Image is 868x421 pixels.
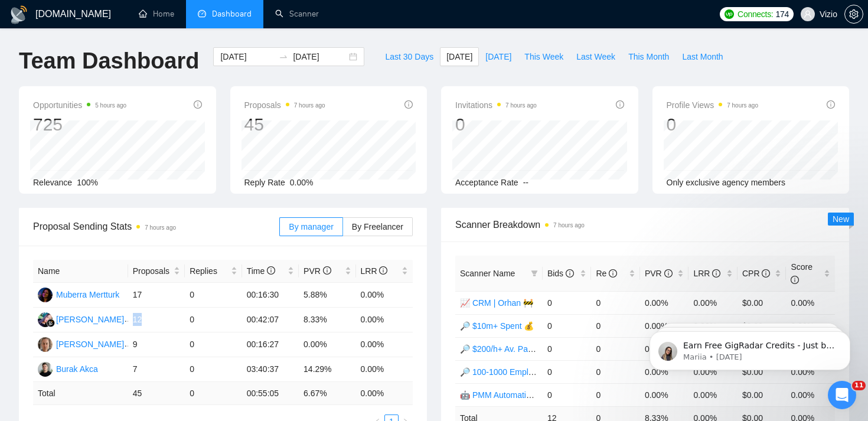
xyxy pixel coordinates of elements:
span: user [804,10,812,18]
time: 7 hours ago [294,102,325,109]
span: LRR [693,269,720,278]
th: Name [33,260,128,283]
a: homeHome [139,9,174,19]
span: Invitations [455,98,537,112]
time: 7 hours ago [553,222,585,229]
div: Burak Akca [56,363,98,376]
span: info-circle [762,269,770,278]
a: 🔎 $200/h+ Av. Payers 💸 [460,344,556,354]
td: 0 [185,332,242,357]
a: setting [844,9,863,19]
button: [DATE] [440,47,479,66]
span: info-circle [566,269,574,278]
span: info-circle [712,269,720,278]
td: 0.00% [356,308,413,332]
span: New [833,214,849,224]
span: info-circle [404,100,413,109]
button: Last Month [676,47,729,66]
span: [DATE] [446,50,472,63]
a: MMMuberra Mertturk [38,289,119,299]
span: By manager [289,222,333,231]
span: info-circle [791,276,799,284]
span: Replies [190,265,228,278]
h1: Team Dashboard [19,47,199,75]
div: Muberra Mertturk [56,288,119,301]
td: 0.00% [356,357,413,382]
td: 00:16:27 [242,332,299,357]
td: 0 [543,337,592,360]
td: 00:16:30 [242,283,299,308]
span: Connects: [738,8,773,21]
span: info-circle [323,266,331,275]
td: 0 [543,360,592,383]
span: 100% [77,178,98,187]
td: 0.00% [786,383,835,406]
button: This Week [518,47,570,66]
th: Replies [185,260,242,283]
span: swap-right [279,52,288,61]
span: Acceptance Rate [455,178,518,187]
span: Proposal Sending Stats [33,219,279,234]
span: 11 [852,381,866,390]
img: logo [9,5,28,24]
td: 0 [591,314,640,337]
span: Scanner Name [460,269,515,278]
time: 7 hours ago [145,224,176,231]
span: info-circle [609,269,617,278]
img: gigradar-bm.png [47,319,55,327]
div: 0 [667,113,759,136]
td: 12 [128,308,185,332]
img: SM [38,312,53,327]
img: upwork-logo.png [725,9,734,19]
span: info-circle [664,269,673,278]
td: 0.00% [688,383,738,406]
button: Last 30 Days [378,47,440,66]
input: End date [293,50,347,63]
a: 🤖 PMM Automation | Kürşat 🚧 [460,390,578,400]
td: 9 [128,332,185,357]
div: [PERSON_NAME] [56,338,124,351]
button: This Month [622,47,676,66]
span: This Month [628,50,669,63]
a: BABurak Akca [38,364,98,373]
button: setting [844,5,863,24]
td: 7 [128,357,185,382]
td: 0.00% [299,332,355,357]
time: 7 hours ago [727,102,758,109]
span: info-circle [616,100,624,109]
span: Last Week [576,50,615,63]
span: Time [247,266,275,276]
span: Scanner Breakdown [455,217,835,232]
span: 174 [775,8,788,21]
span: dashboard [198,9,206,18]
span: filter [531,270,538,277]
span: info-circle [194,100,202,109]
span: setting [845,9,863,19]
td: 0.00% [640,291,689,314]
a: searchScanner [275,9,319,19]
a: 🔎 $10m+ Spent 💰 [460,321,534,331]
span: Opportunities [33,98,126,112]
a: 📈 CRM | Orhan 🚧 [460,298,533,308]
td: 0.00% [356,283,413,308]
iframe: Intercom notifications message [632,306,868,389]
span: PVR [645,269,673,278]
td: $0.00 [738,291,787,314]
td: 00:42:07 [242,308,299,332]
button: Last Week [570,47,622,66]
td: 17 [128,283,185,308]
span: LRR [361,266,388,276]
span: Profile Views [667,98,759,112]
td: 0.00 % [356,382,413,405]
input: Start date [220,50,274,63]
span: info-circle [267,266,275,275]
td: 0 [185,283,242,308]
span: 0.00% [290,178,314,187]
span: Only exclusive agency members [667,178,786,187]
span: [DATE] [485,50,511,63]
td: 5.88% [299,283,355,308]
span: info-circle [827,100,835,109]
td: 14.29% [299,357,355,382]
